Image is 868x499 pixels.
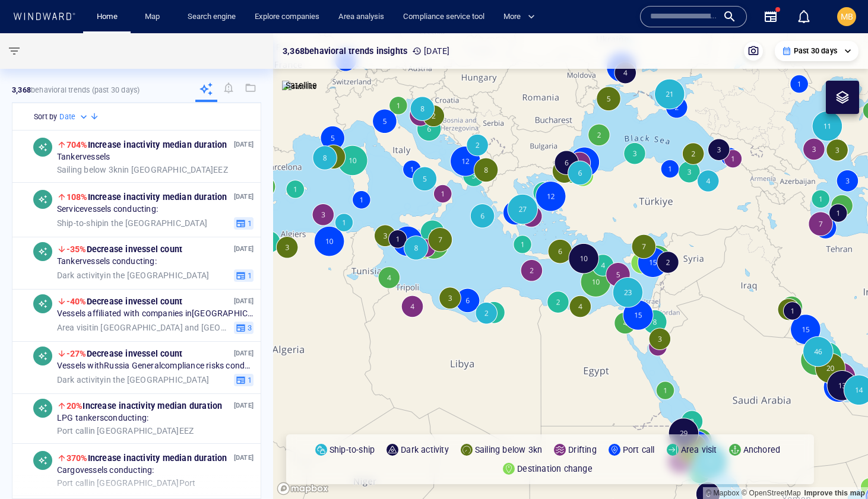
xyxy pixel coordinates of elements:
span: 1 [246,374,252,385]
span: in the [GEOGRAPHIC_DATA] [57,374,209,385]
span: LPG tankers conducting: [57,413,148,424]
p: Satellite [286,78,317,93]
span: -35% [66,244,87,254]
span: Decrease in vessel count [66,244,182,254]
button: Home [88,7,126,27]
p: [DATE] [412,44,449,58]
button: More [499,7,545,27]
span: in the [GEOGRAPHIC_DATA] [57,270,209,281]
span: 3 [246,322,252,333]
p: Drifting [568,443,597,457]
span: Service vessels conducting: [57,204,158,215]
p: [DATE] [234,348,254,359]
span: Port call [57,425,88,435]
p: [DATE] [234,452,254,463]
p: Past 30 days [794,46,837,56]
span: 1 [246,218,252,228]
span: Increase in activity median duration [66,140,227,150]
span: Tanker vessels [57,152,110,163]
span: in [GEOGRAPHIC_DATA] and [GEOGRAPHIC_DATA] EEZ [57,322,229,333]
span: 108% [66,192,88,202]
a: Explore companies [250,7,324,27]
span: Vessels with Russia General compliance risks conducting: [57,361,254,371]
span: -27% [66,349,87,358]
span: Vessels affiliated with companies in [GEOGRAPHIC_DATA] conducting: [57,309,254,319]
p: [DATE] [234,139,254,150]
span: Decrease in vessel count [66,297,182,306]
button: 1 [234,373,254,386]
iframe: Chat [818,446,859,490]
span: Ship-to-ship [57,218,102,227]
h6: Date [59,111,75,123]
a: Home [92,7,122,27]
span: Tanker vessels conducting: [57,256,157,267]
span: Increase in activity median duration [66,401,223,411]
p: Ship-to-ship [330,443,375,457]
p: Port call [623,443,655,457]
a: Area analysis [334,7,389,27]
p: Anchored [743,443,781,457]
strong: 3,368 [12,85,31,94]
span: in the [GEOGRAPHIC_DATA] [57,218,207,228]
span: 370% [66,453,88,463]
span: Dark activity [57,270,104,279]
p: Area visit [681,443,717,457]
button: 1 [234,269,254,282]
span: More [503,10,535,24]
canvas: Map [273,33,868,499]
span: Dark activity [57,374,104,384]
div: Notification center [797,9,811,24]
p: 3,368 behavioral trends insights [283,44,407,58]
div: Date [59,111,90,123]
a: OpenStreetMap [742,489,801,497]
button: MB [835,5,859,28]
span: Sailing below 3kn [57,164,122,174]
a: Map [140,7,169,27]
p: Dark activity [401,443,449,457]
span: Area visit [57,322,92,332]
span: 704% [66,140,88,150]
span: in [GEOGRAPHIC_DATA] EEZ [57,425,194,436]
button: 1 [234,217,254,230]
a: Compliance service tool [398,7,489,27]
span: -40% [66,297,87,306]
p: [DATE] [234,295,254,307]
span: Increase in activity median duration [66,192,227,202]
span: Decrease in vessel count [66,349,182,358]
p: [DATE] [234,400,254,411]
p: [DATE] [234,191,254,202]
span: in [GEOGRAPHIC_DATA] EEZ [57,164,228,175]
a: Map feedback [804,489,865,497]
span: MB [841,12,853,21]
h6: Sort by [34,111,57,123]
a: Mapbox [706,489,739,497]
span: 1 [246,270,252,281]
a: Search engine [183,7,240,27]
button: Map [135,7,173,27]
p: [DATE] [234,243,254,255]
span: Increase in activity median duration [66,453,227,463]
p: Destination change [517,462,593,476]
p: Sailing below 3kn [475,443,542,457]
span: 20% [66,401,83,411]
div: Past 30 days [782,46,851,56]
button: 3 [234,321,254,334]
a: Mapbox logo [277,482,329,495]
span: Cargo vessels conducting: [57,465,154,476]
p: behavioral trends (Past 30 days) [12,85,140,96]
img: satellite [282,81,317,93]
